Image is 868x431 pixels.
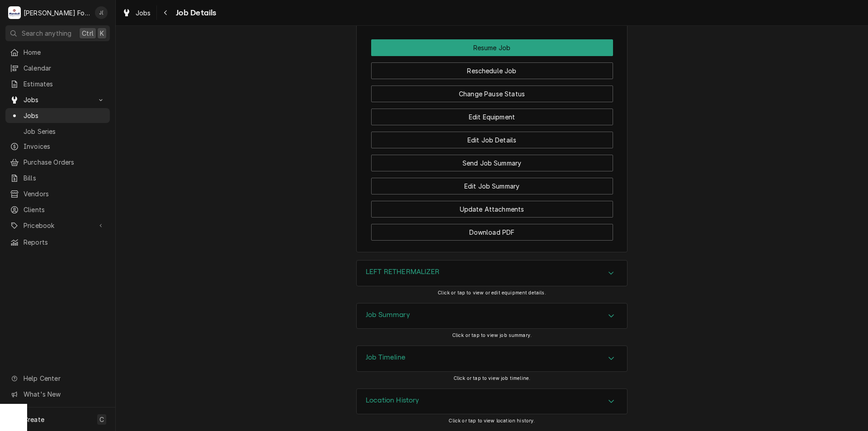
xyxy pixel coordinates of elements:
div: Jeff Debigare (109)'s Avatar [95,6,108,19]
button: Accordion Details Expand Trigger [357,346,627,371]
div: M [8,6,21,19]
button: Update Attachments [371,201,613,218]
a: Estimates [5,76,110,91]
a: Bills [5,171,110,185]
h3: Job Summary [366,311,410,319]
div: Marshall Food Equipment Service's Avatar [8,6,21,19]
button: Search anythingCtrlK [5,25,110,41]
span: Job Details [173,7,217,19]
span: Estimates [24,79,105,89]
a: Home [5,45,110,60]
button: Resume Job [371,39,613,56]
span: Pricebook [24,221,92,230]
span: Vendors [24,189,105,199]
a: Go to Pricebook [5,218,110,233]
a: Go to What's New [5,387,110,402]
div: Button Group Row [371,148,613,171]
span: Reports [24,237,105,247]
a: Invoices [5,139,110,154]
a: Go to Help Center [5,371,110,386]
div: Button Group Row [371,39,613,56]
button: Download PDF [371,224,613,241]
div: Accordion Header [357,346,627,371]
span: Click or tap to view or edit equipment details. [438,290,546,296]
span: Clients [24,205,105,214]
span: Bills [24,173,105,183]
span: Home [24,47,105,57]
span: Search anything [22,28,71,38]
div: Button Group Row [371,125,613,148]
span: Calendar [24,63,105,73]
div: Button Group Row [371,218,613,241]
a: Vendors [5,186,110,201]
button: Accordion Details Expand Trigger [357,389,627,414]
div: Accordion Header [357,389,627,414]
div: Button Group [371,39,613,241]
button: Edit Job Details [371,132,613,148]
span: K [100,28,104,38]
div: [PERSON_NAME] Food Equipment Service [24,8,90,18]
div: Accordion Header [357,303,627,329]
button: Send Job Summary [371,155,613,171]
span: Jobs [24,111,105,120]
button: Reschedule Job [371,62,613,79]
a: Reports [5,235,110,250]
button: Accordion Details Expand Trigger [357,303,627,329]
button: Accordion Details Expand Trigger [357,260,627,286]
div: LEFT RETHERMALIZER [356,260,627,286]
button: Edit Job Summary [371,178,613,194]
span: Click or tap to view job summary. [452,332,532,338]
button: Navigate back [159,5,173,20]
h3: Job Timeline [366,353,406,362]
h3: Location History [366,396,420,405]
div: Job Timeline [356,346,627,372]
div: Button Group Row [371,79,613,102]
div: Button Group Row [371,194,613,218]
a: Purchase Orders [5,155,110,170]
div: Button Group Row [371,171,613,194]
span: Click or tap to view job timeline. [453,375,530,381]
a: Clients [5,202,110,217]
div: Accordion Header [357,260,627,286]
span: What's New [24,389,104,399]
button: Edit Equipment [371,109,613,125]
div: J( [95,6,108,19]
span: Help Center [24,374,104,383]
div: Button Group Row [371,56,613,79]
span: Job Series [24,127,105,136]
a: Jobs [5,108,110,123]
span: Create [24,416,44,423]
span: C [99,415,104,424]
span: Purchase Orders [24,157,105,167]
a: Go to Jobs [5,92,110,107]
a: Calendar [5,61,110,76]
button: Change Pause Status [371,85,613,102]
span: Click or tap to view location history. [448,418,535,424]
div: Location History [356,388,627,415]
div: Job Summary [356,303,627,329]
a: Jobs [118,5,155,20]
span: Jobs [136,8,151,18]
a: Job Series [5,124,110,139]
div: Button Group Row [371,102,613,125]
span: Ctrl [82,28,94,38]
span: Jobs [24,95,92,104]
span: Invoices [24,142,105,151]
h3: LEFT RETHERMALIZER [366,268,439,276]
